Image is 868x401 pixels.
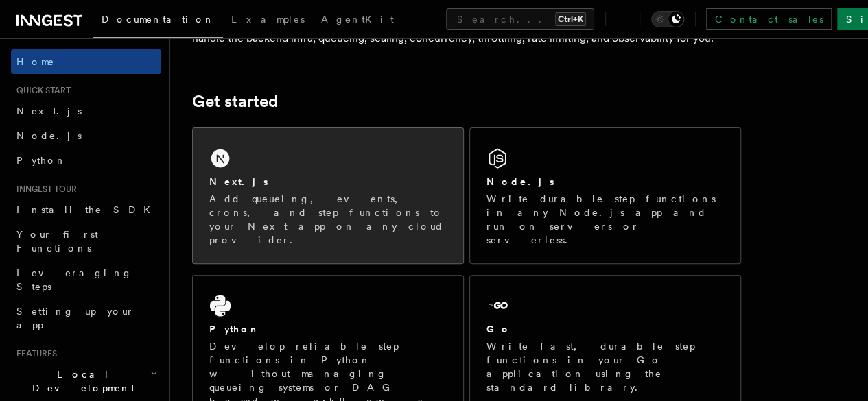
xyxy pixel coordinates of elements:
span: Home [16,55,55,69]
span: Install the SDK [16,204,159,215]
a: Documentation [93,4,223,38]
p: Write durable step functions in any Node.js app and run on servers or serverless. [486,192,724,247]
span: Python [16,155,67,166]
a: Next.js [11,99,161,123]
span: Leveraging Steps [16,267,132,292]
a: Contact sales [706,8,832,30]
a: Home [11,49,161,74]
span: Next.js [16,106,82,117]
a: Install the SDK [11,197,161,222]
span: Documentation [102,14,215,25]
a: Examples [223,4,313,37]
a: Next.jsAdd queueing, events, crons, and step functions to your Next app on any cloud provider. [192,127,464,264]
p: Write fast, durable step functions in your Go application using the standard library. [486,339,724,394]
button: Search...Ctrl+K [446,8,594,30]
span: AgentKit [321,14,394,25]
button: Toggle dark mode [651,11,684,27]
a: Get started [192,92,278,111]
a: Node.js [11,123,161,148]
a: Your first Functions [11,222,161,260]
h2: Node.js [486,175,554,189]
a: Python [11,148,161,173]
button: Local Development [11,362,161,400]
span: Node.js [16,130,82,141]
a: Leveraging Steps [11,260,161,299]
span: Setting up your app [16,306,134,330]
h2: Python [209,322,260,336]
span: Examples [231,14,305,25]
p: Add queueing, events, crons, and step functions to your Next app on any cloud provider. [209,192,447,247]
a: Setting up your app [11,299,161,337]
span: Features [11,348,57,359]
h2: Go [486,322,511,336]
a: AgentKit [313,4,402,37]
span: Inngest tour [11,184,77,195]
span: Quick start [11,85,71,96]
span: Your first Functions [16,229,98,254]
h2: Next.js [209,175,268,189]
a: Node.jsWrite durable step functions in any Node.js app and run on servers or serverless. [469,127,741,264]
kbd: Ctrl+K [555,12,586,26]
span: Local Development [11,367,150,395]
